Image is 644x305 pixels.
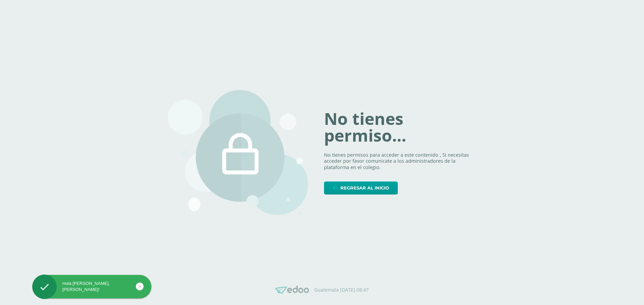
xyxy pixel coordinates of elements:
[324,152,476,171] p: No tienes permisos para acceder a este contenido , Si necesitas acceder por favor comunicate a lo...
[168,90,308,215] img: 403.png
[275,286,309,294] img: Edoo
[340,182,389,194] span: Regresar al inicio
[324,110,476,144] h1: No tienes permiso...
[314,287,369,293] p: Guatemala [DATE] 08:47
[324,181,398,195] a: Regresar al inicio
[32,281,151,293] div: Hola [PERSON_NAME], [PERSON_NAME]!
